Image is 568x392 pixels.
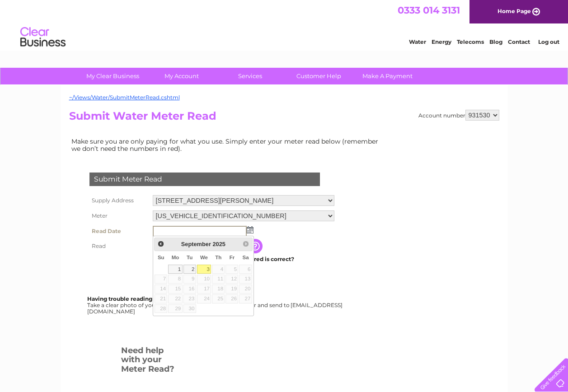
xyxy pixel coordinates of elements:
[212,241,225,247] span: 2025
[87,239,150,253] th: Read
[489,38,502,45] a: Blog
[183,265,196,274] a: 2
[538,38,559,45] a: Log out
[20,23,66,51] img: logo.png
[409,38,426,45] a: Water
[121,344,177,378] h3: Need help with your Meter Read?
[398,5,460,16] a: 0333 014 3131
[508,38,530,45] a: Contact
[87,295,188,302] b: Having trouble reading your meter?
[69,135,385,154] td: Make sure you are only paying for what you use. Simply enter your meter read below (remember we d...
[432,38,451,45] a: Energy
[157,240,164,247] span: Prev
[213,68,287,84] a: Services
[87,193,150,208] th: Supply Address
[230,255,235,260] span: Friday
[187,255,192,260] span: Tuesday
[350,68,425,84] a: Make A Payment
[282,68,356,84] a: Customer Help
[181,241,211,247] span: September
[247,226,253,233] img: ...
[215,255,221,260] span: Thursday
[87,296,344,314] div: Take a clear photo of your readings, tell us which supply it's for and send to [EMAIL_ADDRESS][DO...
[168,265,182,274] a: 1
[197,265,211,274] a: 3
[457,38,484,45] a: Telecoms
[248,239,264,253] input: Information
[69,94,180,101] a: ~/Views/Water/SubmitMeterRead.cshtml
[200,255,208,260] span: Wednesday
[89,173,320,186] div: Submit Meter Read
[172,255,179,260] span: Monday
[243,255,249,260] span: Saturday
[71,5,498,44] div: Clear Business is a trading name of Verastar Limited (registered in [GEOGRAPHIC_DATA] No. 3667643...
[87,224,150,239] th: Read Date
[69,110,499,127] h2: Submit Water Meter Read
[418,110,499,121] div: Account number
[87,208,150,224] th: Meter
[75,68,150,84] a: My Clear Business
[155,239,166,249] a: Prev
[144,68,219,84] a: My Account
[150,253,337,265] td: Are you sure the read you have entered is correct?
[158,255,164,260] span: Sunday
